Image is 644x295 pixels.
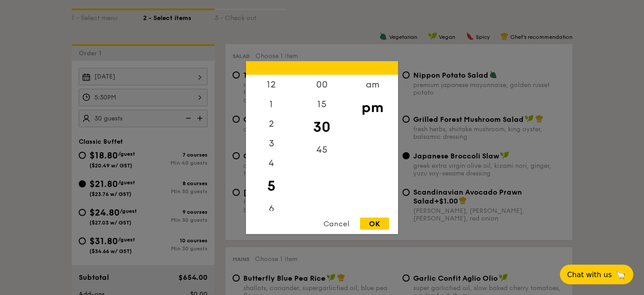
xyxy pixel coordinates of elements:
[297,94,347,114] div: 15
[297,114,347,140] div: 30
[246,94,297,114] div: 1
[246,75,297,94] div: 12
[246,133,297,153] div: 3
[560,265,633,284] button: Chat with us🦙
[246,199,297,218] div: 6
[246,114,297,133] div: 2
[567,270,612,279] span: Chat with us
[314,217,358,229] div: Cancel
[246,173,297,199] div: 5
[615,270,626,280] span: 🦙
[347,75,398,94] div: am
[246,153,297,173] div: 4
[347,94,398,120] div: pm
[360,217,389,229] div: OK
[297,75,347,94] div: 00
[297,140,347,159] div: 45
